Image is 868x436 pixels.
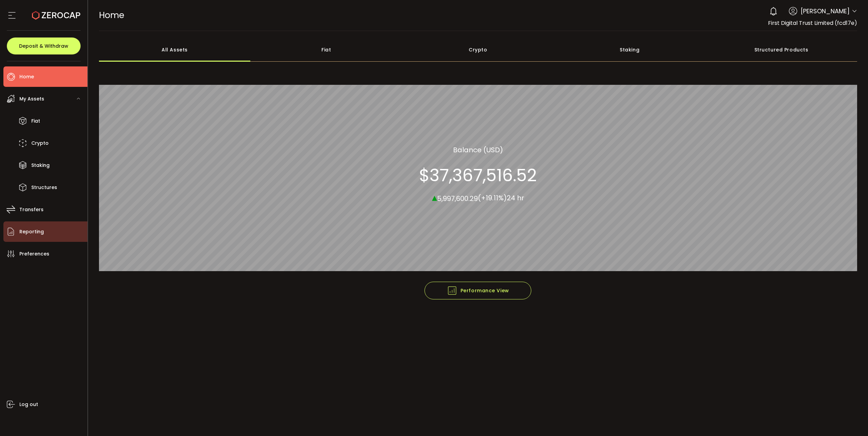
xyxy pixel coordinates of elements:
div: Crypto [402,38,554,62]
span: Home [19,72,34,82]
section: $37,367,516.52 [419,165,537,185]
span: 5,997,600.29 [437,193,478,203]
iframe: Chat Widget [834,403,868,436]
span: Fiat [31,116,40,126]
span: Crypto [31,138,49,148]
span: My Assets [19,94,44,104]
span: Structures [31,183,57,192]
div: Fiat [250,38,402,62]
div: Structured Products [705,38,857,62]
div: All Assets [99,38,251,62]
span: ▴ [432,190,437,204]
button: Deposit & Withdraw [7,37,81,54]
span: (+19.11%) [478,193,507,203]
span: Reporting [19,227,44,237]
span: Performance View [447,285,509,296]
span: Transfers [19,205,44,215]
section: Balance (USD) [453,144,503,155]
div: Staking [554,38,705,62]
span: Preferences [19,249,49,259]
span: 24 hr [507,193,524,203]
span: First Digital Trust Limited (fcd17e) [768,19,857,27]
span: [PERSON_NAME] [801,6,850,16]
span: Log out [19,400,38,409]
button: Performance View [424,282,531,299]
span: Staking [31,160,50,170]
span: Home [99,9,124,21]
span: Deposit & Withdraw [19,44,68,48]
